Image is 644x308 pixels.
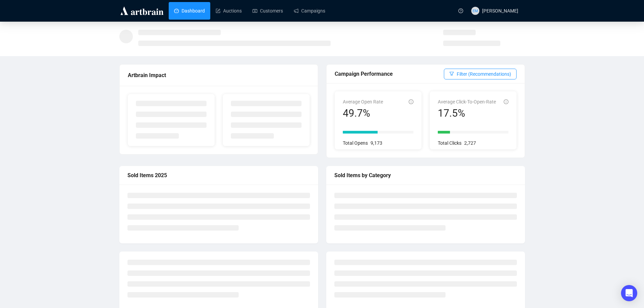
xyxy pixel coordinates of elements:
div: 49.7% [343,107,383,120]
span: 9,173 [371,140,382,146]
span: Filter (Recommendations) [457,70,511,78]
button: Filter (Recommendations) [444,69,517,79]
span: Total Clicks [438,140,461,146]
div: Artbrain Impact [128,71,310,79]
a: Customers [253,2,283,20]
span: filter [449,71,454,76]
a: Dashboard [174,2,205,20]
div: Sold Items by Category [334,171,517,180]
img: logo [119,5,165,16]
span: question-circle [458,8,463,13]
span: Average Open Rate [343,99,383,104]
a: Auctions [216,2,242,20]
span: Average Click-To-Open-Rate [438,99,496,104]
span: 2,727 [464,140,476,146]
div: 17.5% [438,107,496,120]
a: Campaigns [294,2,325,20]
span: EM [473,8,478,14]
span: info-circle [409,99,413,104]
div: Sold Items 2025 [127,171,310,180]
span: [PERSON_NAME] [482,8,518,14]
div: Campaign Performance [335,70,444,78]
span: info-circle [504,99,508,104]
div: Open Intercom Messenger [621,285,637,301]
span: Total Opens [343,140,368,146]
